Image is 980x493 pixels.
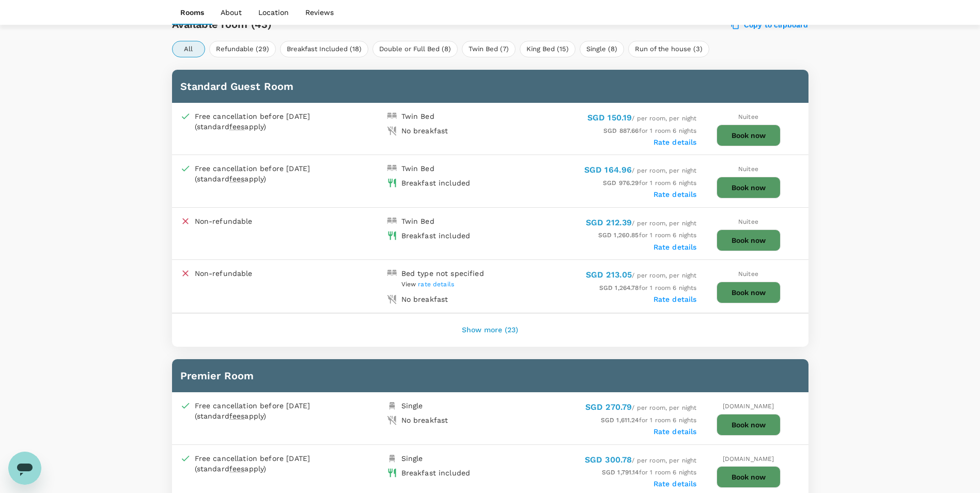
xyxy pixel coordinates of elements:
button: Book now [717,229,781,251]
span: / per room, per night [587,115,697,122]
p: Non-refundable [195,268,253,279]
span: View [401,281,455,288]
span: / per room, per night [584,167,697,174]
button: Run of the house (3) [628,41,709,57]
span: for 1 room 6 nights [603,179,696,187]
span: for 1 room 6 nights [603,127,696,134]
p: Non-refundable [195,216,253,226]
div: Free cancellation before [DATE] (standard apply) [195,400,334,421]
img: double-bed-icon [387,163,397,174]
button: Book now [717,177,781,198]
button: Twin Bed (7) [462,41,516,57]
button: Single (8) [580,41,624,57]
span: SGD 1,611.24 [601,417,639,424]
img: single-bed-icon [387,400,397,411]
span: Nuitee [738,113,758,120]
label: Rate details [654,190,697,198]
span: Nuitee [738,165,758,173]
span: SGD 150.19 [587,113,632,122]
span: for 1 room 6 nights [601,417,697,424]
label: Rate details [654,138,697,146]
span: SGD 270.79 [585,402,632,412]
div: No breakfast [401,415,448,425]
span: SGD 1,264.78 [599,284,639,291]
p: About [221,7,242,18]
button: Double or Full Bed (8) [372,41,458,57]
span: Nuitee [738,270,758,278]
div: Free cancellation before [DATE] (standard apply) [195,111,334,132]
span: SGD 212.39 [586,218,632,227]
span: fees [229,122,245,131]
div: Twin Bed [401,111,434,121]
span: fees [229,175,245,183]
span: SGD 164.96 [584,165,632,175]
span: fees [229,465,245,473]
img: double-bed-icon [387,111,397,121]
span: rate details [418,281,454,288]
p: Rooms [180,7,204,18]
span: [DOMAIN_NAME] [723,403,774,410]
div: Twin Bed [401,216,434,226]
div: Breakfast included [401,230,471,241]
span: for 1 room 6 nights [602,469,697,476]
span: / per room, per night [586,220,697,227]
button: All [172,41,205,57]
span: SGD 213.05 [586,270,632,280]
div: Twin Bed [401,163,434,174]
span: for 1 room 6 nights [598,232,697,239]
span: SGD 976.29 [603,179,639,187]
button: Breakfast Included (18) [280,41,368,57]
img: double-bed-icon [387,268,397,279]
h6: Standard Guest Room [180,78,800,95]
p: Location [258,7,289,18]
span: Nuitee [738,218,758,225]
div: Single [401,453,423,464]
iframe: Button to launch messaging window [8,452,41,485]
span: SGD 300.78 [585,455,632,465]
h6: Premier Room [180,367,800,384]
label: Copy to clipboard [732,20,808,29]
span: / per room, per night [585,404,697,411]
label: Rate details [654,295,697,303]
div: Single [401,400,423,411]
div: No breakfast [401,294,448,304]
span: for 1 room 6 nights [599,284,697,291]
label: Rate details [654,243,697,251]
label: Rate details [654,480,697,488]
span: SGD 1,260.85 [598,232,639,239]
button: King Bed (15) [520,41,575,57]
span: / per room, per night [586,272,697,279]
label: Rate details [654,427,697,436]
div: Breakfast included [401,468,471,478]
img: double-bed-icon [387,216,397,226]
button: Book now [717,282,781,303]
div: Free cancellation before [DATE] (standard apply) [195,453,334,474]
span: fees [229,412,245,420]
button: Show more (23) [447,318,533,343]
div: No breakfast [401,126,448,136]
button: Book now [717,466,781,488]
button: Book now [717,414,781,436]
button: Book now [717,125,781,146]
div: Free cancellation before [DATE] (standard apply) [195,163,334,184]
span: SGD 1,791.14 [602,469,639,476]
button: Refundable (29) [209,41,276,57]
span: / per room, per night [585,457,697,464]
span: SGD 887.66 [603,127,639,134]
img: single-bed-icon [387,453,397,464]
p: Reviews [305,7,334,18]
div: Bed type not specified [401,268,484,279]
div: Breakfast included [401,178,471,188]
span: [DOMAIN_NAME] [723,455,774,463]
